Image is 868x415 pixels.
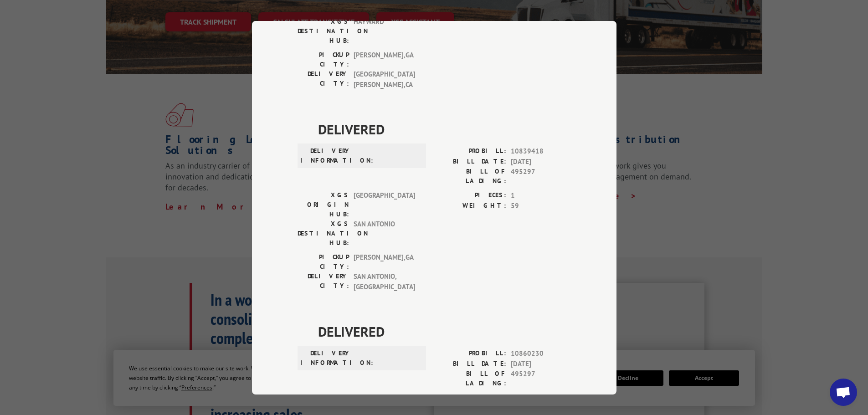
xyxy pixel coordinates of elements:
label: PIECES: [434,190,506,201]
label: WEIGHT: [434,200,506,211]
label: BILL DATE: [434,156,506,167]
span: DELIVERED [318,119,571,139]
span: HAYWARD [354,17,415,46]
label: XGS DESTINATION HUB: [298,17,349,46]
label: PROBILL: [434,348,506,359]
span: [PERSON_NAME] , GA [354,252,415,272]
span: 1 [511,190,571,201]
span: [GEOGRAPHIC_DATA] [354,190,415,219]
span: 59 [511,200,571,211]
span: [DATE] [511,156,571,167]
span: 495297 [511,369,571,388]
label: DELIVERY CITY: [298,69,349,90]
div: Open chat [830,379,857,406]
span: 10860230 [511,348,571,359]
span: 495297 [511,167,571,186]
label: PICKUP CITY: [298,50,349,69]
label: BILL OF LADING: [434,167,506,186]
span: [PERSON_NAME] , GA [354,50,415,69]
span: [GEOGRAPHIC_DATA][PERSON_NAME] , CA [354,69,415,90]
label: BILL DATE: [434,359,506,369]
label: BILL OF LADING: [434,369,506,388]
label: XGS DESTINATION HUB: [298,219,349,248]
span: 10839418 [511,146,571,157]
label: DELIVERY INFORMATION: [300,348,352,368]
label: DELIVERY CITY: [298,272,349,292]
label: PROBILL: [434,146,506,157]
span: SAN ANTONIO [354,219,415,248]
span: DELIVERED [318,321,571,342]
label: XGS ORIGIN HUB: [298,190,349,219]
label: DELIVERY INFORMATION: [300,146,352,165]
span: SAN ANTONIO , [GEOGRAPHIC_DATA] [354,272,415,292]
span: [DATE] [511,359,571,369]
label: PIECES: [434,393,506,403]
span: 1 [511,393,571,403]
label: PICKUP CITY: [298,252,349,272]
